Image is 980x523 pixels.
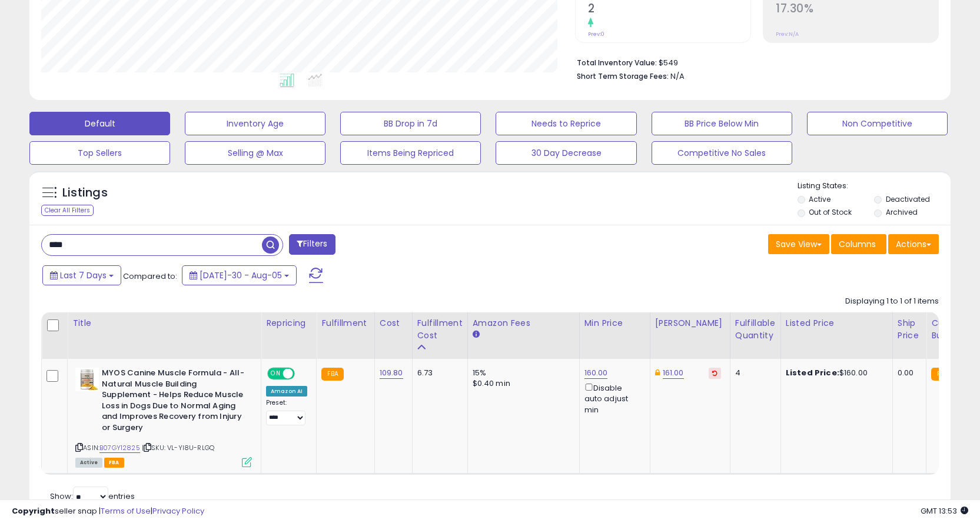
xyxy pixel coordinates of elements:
[655,317,725,329] div: [PERSON_NAME]
[898,317,921,342] div: Ship Price
[663,367,684,379] a: 161.00
[152,505,204,517] a: Privacy Policy
[321,317,369,329] div: Fulfillment
[776,2,938,18] h2: 17.30%
[101,505,151,517] a: Terms of Use
[380,367,403,379] a: 109.80
[29,141,170,165] button: Top Sellers
[496,112,636,135] button: Needs to Reprice
[888,234,939,254] button: Actions
[340,141,481,165] button: Items Being Repriced
[75,368,99,391] img: 41Grs1g1IiL._SL40_.jpg
[577,71,669,81] b: Short Term Storage Fees:
[931,368,953,381] small: FBA
[588,31,604,38] small: Prev: 0
[182,265,297,285] button: [DATE]-30 - Aug-05
[75,458,102,468] span: All listings currently available for purchase on Amazon
[809,194,830,204] label: Active
[417,368,459,378] div: 6.73
[809,207,852,217] label: Out of Stock
[185,112,325,135] button: Inventory Age
[473,329,480,340] small: Amazon Fees.
[584,381,641,415] div: Disable auto adjust min
[798,181,951,192] p: Listing States:
[496,141,636,165] button: 30 Day Decrease
[786,317,888,329] div: Listed Price
[577,58,657,68] b: Total Inventory Value:
[75,368,252,466] div: ASIN:
[12,505,55,517] strong: Copyright
[776,31,799,38] small: Prev: N/A
[807,112,948,135] button: Non Competitive
[670,71,685,82] span: N/A
[473,317,574,329] div: Amazon Fees
[266,386,307,397] div: Amazon AI
[42,265,121,285] button: Last 7 Days
[60,269,107,281] span: Last 7 Days
[845,296,939,307] div: Displaying 1 to 1 of 1 items
[72,317,256,329] div: Title
[293,369,312,379] span: OFF
[831,234,886,254] button: Columns
[886,207,918,217] label: Archived
[786,367,839,378] b: Listed Price:
[268,369,283,379] span: ON
[768,234,829,254] button: Save View
[898,368,917,378] div: 0.00
[886,194,930,204] label: Deactivated
[123,271,177,282] span: Compared to:
[652,112,792,135] button: BB Price Below Min
[417,317,463,342] div: Fulfillment Cost
[652,141,792,165] button: Competitive No Sales
[289,234,335,255] button: Filters
[473,378,570,389] div: $0.40 min
[99,443,140,453] a: B07GY12825
[29,112,170,135] button: Default
[735,317,776,342] div: Fulfillable Quantity
[786,368,883,378] div: $160.00
[62,185,108,201] h5: Listings
[921,505,968,517] span: 2025-08-13 13:53 GMT
[266,399,307,425] div: Preset:
[735,368,772,378] div: 4
[584,367,608,379] a: 160.00
[102,368,245,436] b: MYOS Canine Muscle Formula - All-Natural Muscle Building Supplement - Helps Reduce Muscle Loss in...
[380,317,407,329] div: Cost
[200,269,282,281] span: [DATE]-30 - Aug-05
[577,55,930,69] li: $549
[12,506,204,517] div: seller snap | |
[41,205,94,216] div: Clear All Filters
[340,112,481,135] button: BB Drop in 7d
[142,443,214,452] span: | SKU: VL-YI8U-RLGQ
[584,317,645,329] div: Min Price
[104,458,124,468] span: FBA
[266,317,311,329] div: Repricing
[321,368,343,381] small: FBA
[588,2,750,18] h2: 2
[839,238,876,250] span: Columns
[473,368,570,378] div: 15%
[185,141,325,165] button: Selling @ Max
